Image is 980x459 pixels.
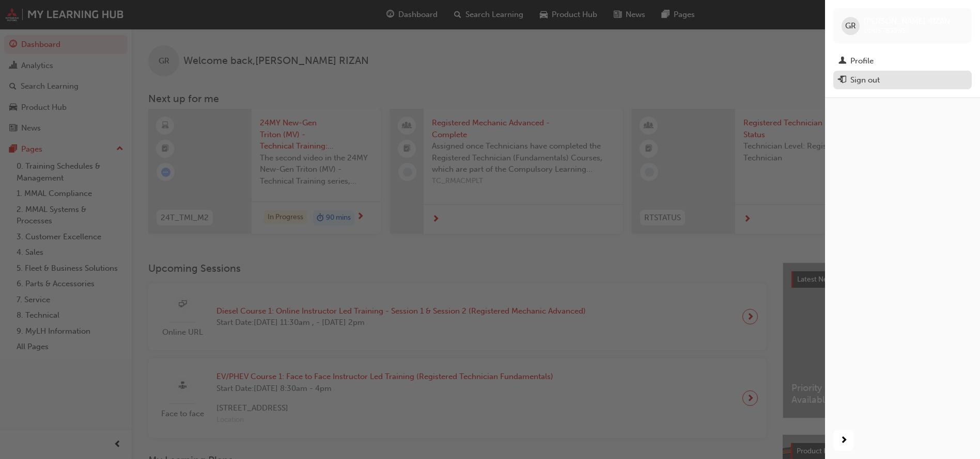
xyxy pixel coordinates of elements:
span: 0005763285 [864,26,906,35]
span: exit-icon [838,76,846,85]
span: GR [845,20,856,32]
div: Profile [850,55,874,67]
a: Profile [833,52,972,71]
div: Sign out [850,74,880,86]
span: man-icon [838,57,846,66]
span: next-icon [840,434,848,447]
button: Sign out [833,71,972,90]
span: [PERSON_NAME] RIZAN [864,17,950,26]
